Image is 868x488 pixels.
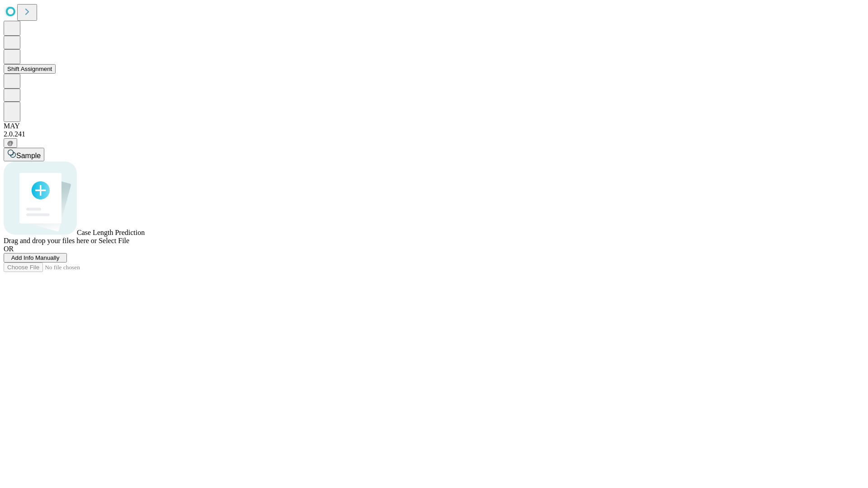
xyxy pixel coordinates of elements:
[4,130,864,138] div: 2.0.241
[4,138,17,148] button: @
[99,237,129,244] span: Select File
[77,229,145,236] span: Case Length Prediction
[16,152,41,160] span: Sample
[4,237,97,244] span: Drag and drop your files here or
[7,140,14,146] span: @
[4,64,56,74] button: Shift Assignment
[4,148,44,161] button: Sample
[4,122,864,130] div: MAY
[11,254,60,261] span: Add Info Manually
[4,245,14,253] span: OR
[4,253,67,263] button: Add Info Manually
